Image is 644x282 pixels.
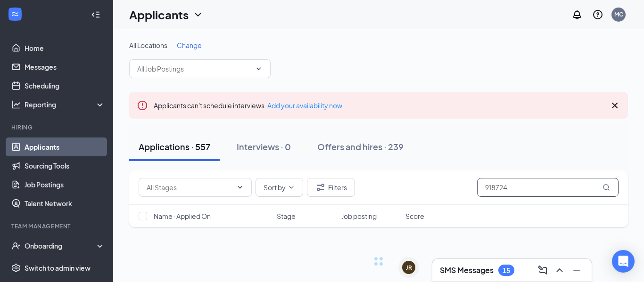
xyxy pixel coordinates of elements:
[147,182,232,193] input: All Stages
[255,65,263,73] svg: ChevronDown
[25,194,105,213] a: Talent Network
[129,7,189,23] h1: Applicants
[236,184,244,191] svg: ChevronDown
[537,265,548,276] svg: ComposeMessage
[477,178,619,197] input: Search in applications
[25,100,106,109] div: Reporting
[25,175,105,194] a: Job Postings
[317,141,404,153] div: Offers and hires · 239
[25,263,91,273] div: Switch to admin view
[154,101,342,110] span: Applicants can't schedule interviews.
[154,211,211,221] span: Name · Applied On
[25,137,105,156] a: Applicants
[10,9,20,19] svg: WorkstreamLogo
[535,263,550,278] button: ComposeMessage
[503,266,510,274] div: 15
[11,263,21,273] svg: Settings
[139,141,210,153] div: Applications · 557
[406,264,412,272] div: JR
[267,101,342,110] a: Add your availability now
[129,41,167,49] span: All Locations
[612,250,635,273] div: Open Intercom Messenger
[25,76,105,95] a: Scheduling
[25,241,97,250] div: Onboarding
[237,141,291,153] div: Interviews · 0
[592,9,603,20] svg: QuestionInfo
[192,9,204,20] svg: ChevronDown
[264,184,286,191] span: Sort by
[552,263,567,278] button: ChevronUp
[288,184,295,191] svg: ChevronDown
[256,178,303,197] button: Sort byChevronDown
[569,263,584,278] button: Minimize
[177,41,202,49] span: Change
[571,9,583,20] svg: Notifications
[25,57,105,76] a: Messages
[609,100,620,111] svg: Cross
[307,178,355,197] button: Filter Filters
[440,265,494,275] h3: SMS Messages
[91,10,100,19] svg: Collapse
[11,222,103,230] div: Team Management
[137,64,251,74] input: All Job Postings
[11,100,21,109] svg: Analysis
[603,184,610,191] svg: MagnifyingGlass
[315,182,326,193] svg: Filter
[25,39,105,57] a: Home
[571,265,582,276] svg: Minimize
[277,211,296,221] span: Stage
[11,123,103,131] div: Hiring
[614,10,623,18] div: MC
[554,265,565,276] svg: ChevronUp
[25,156,105,175] a: Sourcing Tools
[137,100,148,111] svg: Error
[341,211,377,221] span: Job posting
[11,241,21,250] svg: UserCheck
[405,211,424,221] span: Score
